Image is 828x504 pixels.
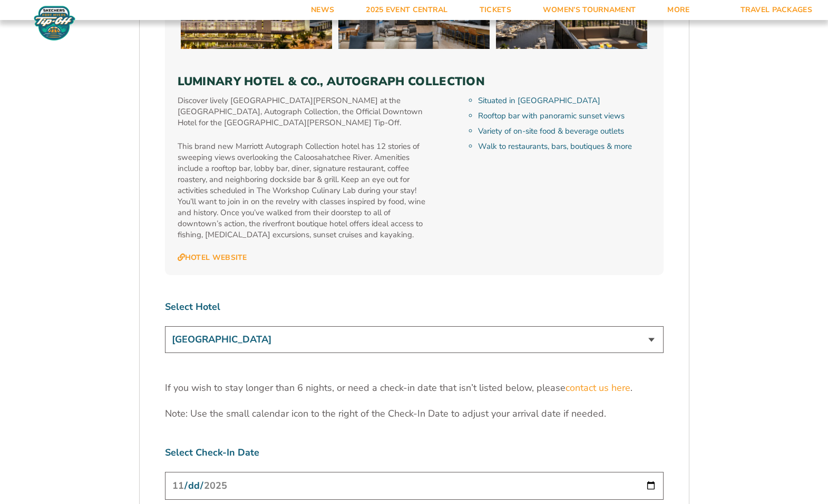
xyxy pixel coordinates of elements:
[165,381,664,395] p: If you wish to stay longer than 6 nights, or need a check-in date that isn’t listed below, please .
[165,407,664,420] p: Note: Use the small calendar icon to the right of the Check-In Date to adjust your arrival date i...
[178,253,247,263] a: Hotel Website
[165,446,664,459] label: Select Check-In Date
[478,110,650,122] li: Rooftop bar with panoramic sunset views
[478,95,650,106] li: Situated in [GEOGRAPHIC_DATA]
[478,126,650,137] li: Variety of on-site food & beverage outlets
[178,95,430,128] p: Discover lively [GEOGRAPHIC_DATA][PERSON_NAME] at the [GEOGRAPHIC_DATA], Autograph Collection, th...
[32,5,77,41] img: Fort Myers Tip-Off
[178,141,430,240] p: This brand new Marriott Autograph Collection hotel has 12 stories of sweeping views overlooking t...
[566,381,630,395] a: contact us here
[178,75,651,88] h3: Luminary Hotel & Co., Autograph Collection
[478,141,650,152] li: Walk to restaurants, bars, boutiques & more
[165,300,664,314] label: Select Hotel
